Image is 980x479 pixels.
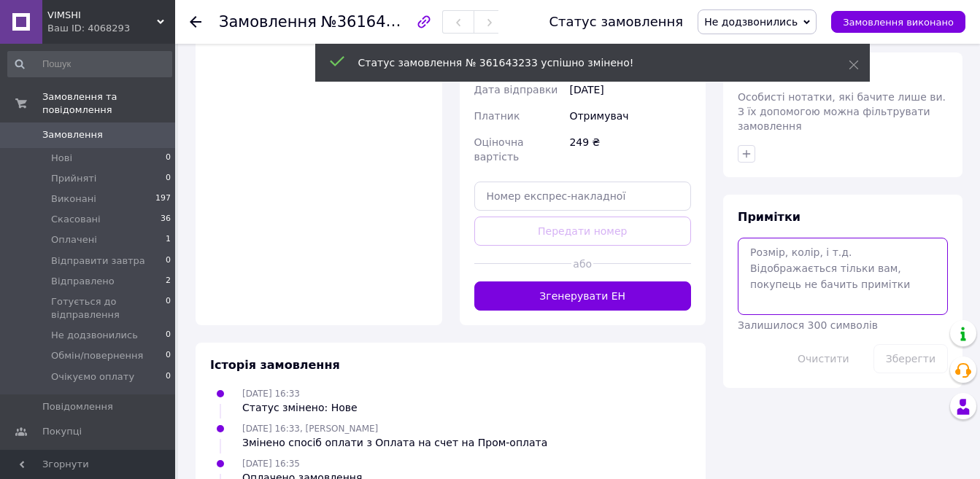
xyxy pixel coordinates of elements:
[321,12,425,31] span: №361643233
[51,275,115,288] span: Відправлено
[210,358,340,372] span: Історія замовлення
[738,319,878,331] span: Залишилося 300 символів
[474,110,520,122] span: Платник
[704,16,798,28] span: Не додзвонились
[242,389,300,399] span: [DATE] 16:33
[219,13,317,31] span: Замовлення
[566,103,694,129] div: Отримувач
[51,172,96,185] span: Прийняті
[571,257,593,271] span: або
[51,254,145,268] span: Відправити завтра
[166,275,171,288] span: 2
[242,424,378,434] span: [DATE] 16:33, [PERSON_NAME]
[166,329,171,342] span: 0
[51,192,96,206] span: Виконані
[42,128,103,141] span: Замовлення
[42,400,113,413] span: Повідомлення
[738,91,946,132] span: Особисті нотатки, які бачите лише ви. З їх допомогою можна фільтрувати замовлення
[166,172,171,185] span: 0
[47,9,157,22] span: VIMSHI
[474,84,558,96] span: Дата відправки
[242,400,358,415] div: Статус змінено: Нове
[51,213,101,226] span: Скасовані
[166,254,171,268] span: 0
[166,295,171,322] span: 0
[51,152,72,165] span: Нові
[190,15,201,29] div: Повернутися назад
[47,22,175,35] div: Ваш ID: 4068293
[358,55,812,70] div: Статус замовлення № 361643233 успішно змінено!
[51,329,138,342] span: Не додзвонились
[843,17,954,28] span: Замовлення виконано
[242,435,547,450] div: Змінено спосіб оплати з Оплата на счет на Пром-оплата
[474,182,692,211] input: Номер експрес-накладної
[51,349,143,362] span: Обмін/повернення
[7,51,172,77] input: Пошук
[166,233,171,246] span: 1
[166,370,171,383] span: 0
[51,370,134,383] span: Очікуємо оплату
[474,281,692,311] button: Згенерувати ЕН
[474,136,524,163] span: Оціночна вартість
[566,77,694,103] div: [DATE]
[155,192,171,206] span: 197
[161,213,171,226] span: 36
[42,425,82,438] span: Покупці
[166,349,171,362] span: 0
[738,210,800,224] span: Примітки
[42,90,175,117] span: Замовлення та повідомлення
[549,15,684,29] div: Статус замовлення
[242,459,300,469] span: [DATE] 16:35
[51,295,166,322] span: Готується до відправлення
[566,129,694,170] div: 249 ₴
[51,233,97,246] span: Оплачені
[166,152,171,165] span: 0
[831,11,965,33] button: Замовлення виконано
